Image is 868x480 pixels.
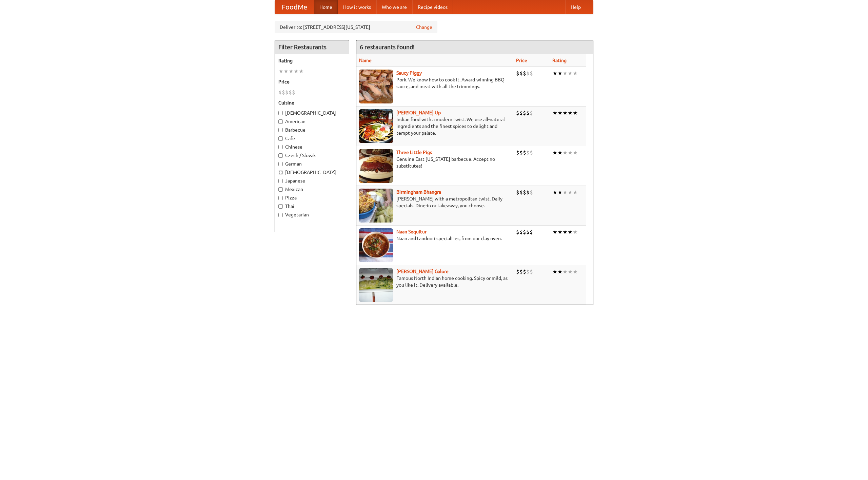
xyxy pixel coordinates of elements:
[278,179,283,183] input: Japanese
[278,152,346,159] label: Czech / Slovak
[278,145,283,149] input: Chinese
[278,135,346,142] label: Cafe
[519,228,523,236] li: $
[516,228,519,236] li: $
[396,110,441,115] b: [PERSON_NAME] Up
[396,150,432,155] a: Three Little Pigs
[416,24,432,31] a: Change
[526,70,530,77] li: $
[552,70,557,77] li: ★
[275,40,349,54] h4: Filter Restaurants
[563,149,568,156] li: ★
[278,203,346,210] label: Thai
[519,149,523,156] li: $
[278,204,283,209] input: Thai
[526,268,530,275] li: $
[278,136,283,141] input: Cafe
[278,99,346,106] h5: Cuisine
[530,109,533,117] li: $
[526,228,530,236] li: $
[299,68,304,75] li: ★
[278,170,283,175] input: [DEMOGRAPHIC_DATA]
[396,70,422,76] a: Saucy Piggy
[568,228,573,236] li: ★
[314,0,338,14] a: Home
[526,109,530,117] li: $
[563,228,568,236] li: ★
[568,149,573,156] li: ★
[552,189,557,196] li: ★
[282,89,285,96] li: $
[359,58,372,63] a: Name
[278,211,346,218] label: Vegetarian
[278,177,346,184] label: Japanese
[376,0,412,14] a: Who we are
[573,149,578,156] li: ★
[526,149,530,156] li: $
[278,153,283,158] input: Czech / Slovak
[568,109,573,117] li: ★
[338,0,376,14] a: How it works
[278,57,346,64] h5: Rating
[285,89,289,96] li: $
[278,78,346,85] h5: Price
[516,58,527,63] a: Price
[530,228,533,236] li: $
[359,189,393,223] img: bhangra.jpg
[275,21,437,33] div: Deliver to: [STREET_ADDRESS][US_STATE]
[563,70,568,77] li: ★
[573,228,578,236] li: ★
[278,110,346,116] label: [DEMOGRAPHIC_DATA]
[530,149,533,156] li: $
[278,169,346,176] label: [DEMOGRAPHIC_DATA]
[530,189,533,196] li: $
[278,213,283,217] input: Vegetarian
[552,109,557,117] li: ★
[278,128,283,132] input: Barbecue
[573,70,578,77] li: ★
[523,149,526,156] li: $
[278,186,346,193] label: Mexican
[552,228,557,236] li: ★
[552,58,567,63] a: Rating
[359,70,393,103] img: saucy.jpg
[568,189,573,196] li: ★
[359,228,393,262] img: naansequitur.jpg
[396,189,441,195] a: Birmingham Bhangra
[557,189,563,196] li: ★
[516,149,519,156] li: $
[552,149,557,156] li: ★
[396,269,449,274] a: [PERSON_NAME] Galore
[573,189,578,196] li: ★
[278,162,283,166] input: German
[412,0,453,14] a: Recipe videos
[530,70,533,77] li: $
[359,149,393,183] img: littlepigs.jpg
[573,268,578,275] li: ★
[523,228,526,236] li: $
[359,275,511,288] p: Famous North Indian home cooking. Spicy or mild, as you like it. Delivery available.
[565,0,586,14] a: Help
[519,189,523,196] li: $
[563,109,568,117] li: ★
[516,189,519,196] li: $
[526,189,530,196] li: $
[289,68,294,75] li: ★
[275,0,314,14] a: FoodMe
[278,143,346,150] label: Chinese
[568,70,573,77] li: ★
[519,268,523,275] li: $
[289,89,292,96] li: $
[523,70,526,77] li: $
[523,268,526,275] li: $
[396,229,427,234] b: Naan Sequitur
[516,70,519,77] li: $
[557,109,563,117] li: ★
[557,149,563,156] li: ★
[278,127,346,133] label: Barbecue
[519,70,523,77] li: $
